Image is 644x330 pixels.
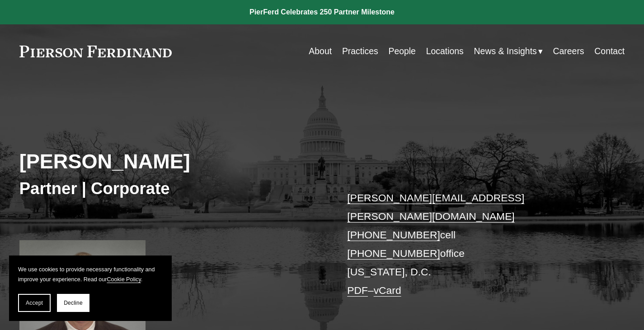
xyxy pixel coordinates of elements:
[374,284,401,296] a: vCard
[57,294,89,312] button: Decline
[9,256,172,321] section: Cookie banner
[107,276,141,283] a: Cookie Policy
[19,178,322,199] h3: Partner | Corporate
[474,42,543,60] a: folder dropdown
[594,42,625,60] a: Contact
[64,300,83,306] span: Decline
[347,229,440,241] a: [PHONE_NUMBER]
[26,300,43,306] span: Accept
[347,247,440,259] a: [PHONE_NUMBER]
[18,265,163,285] p: We use cookies to provide necessary functionality and improve your experience. Read our .
[347,284,368,296] a: PDF
[18,294,51,312] button: Accept
[347,189,599,300] p: cell office [US_STATE], D.C. –
[347,192,524,222] a: [PERSON_NAME][EMAIL_ADDRESS][PERSON_NAME][DOMAIN_NAME]
[309,42,332,60] a: About
[553,42,584,60] a: Careers
[342,42,378,60] a: Practices
[19,149,322,174] h2: [PERSON_NAME]
[426,42,464,60] a: Locations
[388,42,415,60] a: People
[474,43,537,59] span: News & Insights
